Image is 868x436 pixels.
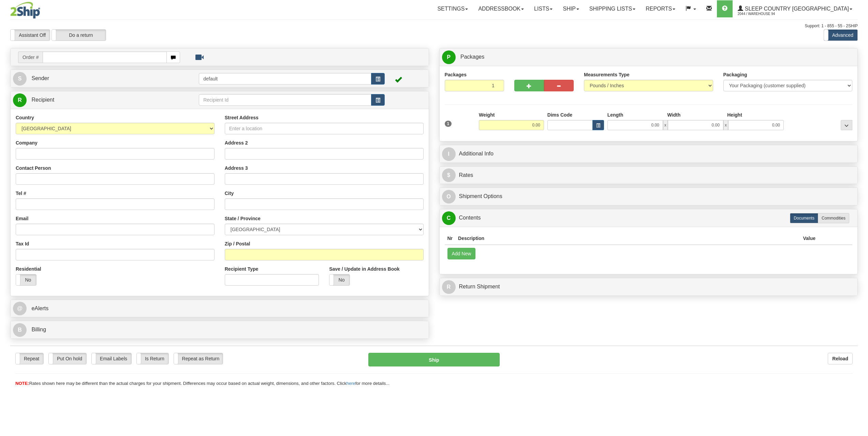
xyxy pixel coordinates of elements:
[547,111,572,118] label: Dims Code
[10,380,858,387] div: Rates shown here may be different than the actual charges for your shipment. Differences may occu...
[442,280,456,294] span: R
[558,0,584,17] a: Ship
[13,93,27,107] span: R
[641,0,680,17] a: Reports
[225,266,259,272] label: Recipient Type
[584,0,641,17] a: Shipping lists
[225,240,250,247] label: Zip / Postal
[460,54,484,60] span: Packages
[329,266,399,272] label: Save / Update in Address Book
[790,213,818,223] label: Documents
[225,114,259,121] label: Street Address
[852,183,867,253] iframe: chat widget
[445,121,452,127] span: 1
[479,111,495,118] label: Weight
[18,51,43,63] span: Order #
[442,50,855,64] a: P Packages
[16,114,34,121] label: Country
[445,232,456,245] th: Nr
[31,75,49,81] span: Sender
[13,302,426,316] a: @ eAlerts
[828,353,853,364] button: Reload
[442,168,855,182] a: $Rates
[225,139,248,146] label: Address 2
[16,190,26,197] label: Tel #
[13,72,199,86] a: S Sender
[432,0,473,17] a: Settings
[13,72,27,86] span: S
[667,111,680,118] label: Width
[733,0,857,17] a: Sleep Country [GEOGRAPHIC_DATA] 2044 / Warehouse 94
[368,353,499,366] button: Ship
[31,305,48,311] span: eAlerts
[52,30,106,41] label: Do a return
[174,353,223,364] label: Repeat as Return
[738,11,789,17] span: 2044 / Warehouse 94
[31,327,46,332] span: Billing
[225,123,424,134] input: Enter a location
[16,274,36,285] label: No
[723,120,728,130] span: x
[10,2,40,19] img: logo2044.jpg
[13,323,426,337] a: B Billing
[225,165,248,171] label: Address 3
[92,353,131,364] label: Email Labels
[445,71,467,78] label: Packages
[16,266,41,272] label: Residential
[824,30,857,41] label: Advanced
[447,248,476,259] button: Add New
[13,323,27,337] span: B
[16,240,29,247] label: Tax Id
[442,147,855,161] a: IAdditional Info
[800,232,818,245] th: Value
[16,139,38,146] label: Company
[442,147,456,161] span: I
[442,190,456,204] span: O
[663,120,668,130] span: x
[225,215,261,222] label: State / Province
[442,190,855,204] a: OShipment Options
[137,353,168,364] label: Is Return
[442,50,456,64] span: P
[442,211,456,225] span: C
[723,71,747,78] label: Packaging
[607,111,623,118] label: Length
[473,0,529,17] a: Addressbook
[455,232,800,245] th: Description
[584,71,630,78] label: Measurements Type
[13,302,27,315] span: @
[225,190,234,197] label: City
[841,120,852,130] div: ...
[15,381,29,386] span: NOTE:
[529,0,558,17] a: Lists
[16,215,28,222] label: Email
[329,274,350,285] label: No
[347,381,355,386] a: here
[743,6,849,12] span: Sleep Country [GEOGRAPHIC_DATA]
[727,111,742,118] label: Height
[832,356,848,361] b: Reload
[16,353,43,364] label: Repeat
[10,23,858,29] div: Support: 1 - 855 - 55 - 2SHIP
[818,213,849,223] label: Commodities
[199,94,371,106] input: Recipient Id
[199,73,371,85] input: Sender Id
[31,97,54,103] span: Recipient
[16,165,51,171] label: Contact Person
[442,211,855,225] a: CContents
[442,280,855,294] a: RReturn Shipment
[442,168,456,182] span: $
[11,30,50,41] label: Assistant Off
[13,93,178,107] a: R Recipient
[49,353,86,364] label: Put On hold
